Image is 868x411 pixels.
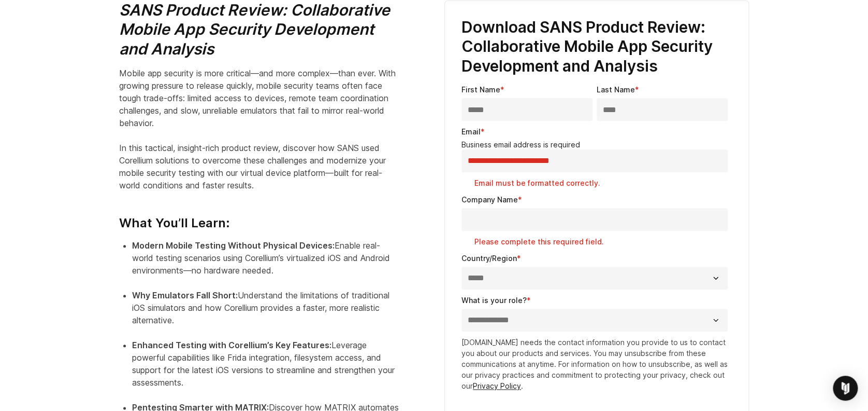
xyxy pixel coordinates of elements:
span: First Name [461,85,500,94]
label: Please complete this required field. [474,237,732,247]
strong: Modern Mobile Testing Without Physical Devices: [132,240,335,251]
span: Country/Region [461,254,517,263]
h3: Download SANS Product Review: Collaborative Mobile App Security Development and Analysis [461,18,732,76]
i: SANS Product Review: Collaborative Mobile App Security Development and Analysis [119,1,390,58]
span: Email [461,127,481,136]
label: Email must be formatted correctly. [474,178,732,188]
div: Open Intercom Messenger [833,376,858,401]
li: Enable real-world testing scenarios using Corellium’s virtualized iOS and Android environments—no... [132,239,399,289]
p: Mobile app security is more critical—and more complex—than ever. With growing pressure to release... [119,67,399,191]
p: [DOMAIN_NAME] needs the contact information you provide to us to contact you about our products a... [461,337,732,391]
strong: Why Emulators Fall Short: [132,290,238,300]
li: Leverage powerful capabilities like Frida integration, filesystem access, and support for the lat... [132,339,399,401]
span: Company Name [461,195,518,204]
span: Last Name [597,85,635,94]
h4: What You’ll Learn: [119,200,399,231]
legend: Business email address is required [461,140,732,149]
a: Privacy Policy [473,381,521,390]
li: Understand the limitations of traditional iOS simulators and how Corellium provides a faster, mor... [132,289,399,339]
span: What is your role? [461,296,527,305]
strong: Enhanced Testing with Corellium’s Key Features: [132,340,331,350]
